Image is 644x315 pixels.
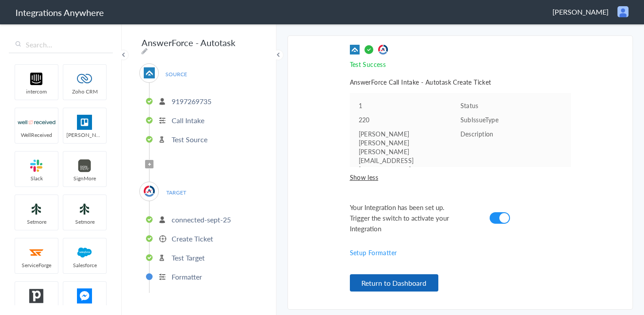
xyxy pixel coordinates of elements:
[172,96,211,106] p: 9197269735
[15,218,58,226] span: Setmore
[63,88,106,95] span: Zoho CRM
[144,67,155,78] img: af-app-logo.svg
[66,71,103,86] img: zoho-logo.svg
[350,173,571,182] span: Show less
[460,101,562,110] p: Status
[350,78,571,86] h5: AnswerForce Call Intake - Autotask Create Ticket
[18,71,55,86] img: intercom-logo.svg
[63,261,106,269] span: Salesforce
[350,60,571,69] p: Test Success
[63,175,106,182] span: SignMore
[172,134,207,144] p: Test Source
[144,186,155,197] img: autotask.png
[460,129,562,138] p: Description
[66,202,103,217] img: setmoreNew.jpg
[18,288,55,303] img: pipedrive.png
[63,305,106,312] span: Messenger
[172,253,205,263] p: Test Target
[15,6,104,19] h1: Integrations Anywhere
[350,202,465,234] span: Your Integration has been set up. Trigger the switch to activate your Integration
[15,305,58,312] span: Pipedrive
[359,101,460,110] pre: 1
[378,45,388,54] img: target
[460,115,562,124] p: SubIssueType
[18,115,55,130] img: wr-logo.svg
[66,288,103,303] img: FBM.png
[350,248,397,257] a: Setup Formatter
[66,245,103,260] img: salesforce-logo.svg
[63,131,106,139] span: [PERSON_NAME]
[15,131,58,139] span: WellReceived
[617,6,629,17] img: user.png
[159,68,193,80] span: SOURCE
[359,115,460,124] pre: 220
[9,36,113,53] input: Search...
[172,233,213,244] p: Create Ticket
[172,272,202,282] p: Formatter
[15,88,58,95] span: intercom
[15,175,58,182] span: Slack
[350,274,438,292] button: Return to Dashboard
[18,245,55,260] img: serviceforge-icon.png
[172,214,231,225] p: connected-sept-25
[552,7,609,17] span: [PERSON_NAME]
[350,45,360,54] img: source
[63,218,106,226] span: Setmore
[18,202,55,217] img: setmoreNew.jpg
[359,129,460,174] pre: [PERSON_NAME] [PERSON_NAME] [PERSON_NAME][EMAIL_ADDRESS][DOMAIN_NAME] 8888888889
[66,158,103,173] img: signmore-logo.png
[172,115,204,125] p: Call Intake
[18,158,55,173] img: slack-logo.svg
[159,187,193,198] span: TARGET
[15,261,58,269] span: ServiceForge
[66,115,103,130] img: trello.png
